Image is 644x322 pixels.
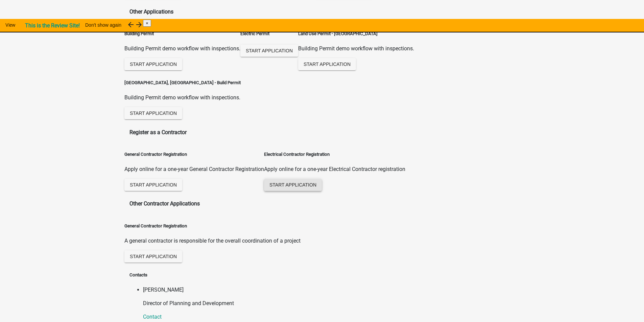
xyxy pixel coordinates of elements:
span: Start Application [246,48,293,53]
p: Building Permit demo workflow with inspections. [124,45,240,53]
p: A general contractor is responsible for the overall coordination of a project [124,237,301,245]
h5: Electrical Contractor Registration [264,151,405,158]
button: Close [143,20,151,27]
p: Apply online for a one-year Electrical Contractor registration [264,165,405,173]
button: Don't show again [80,19,127,31]
i: arrow_forward [135,21,143,29]
button: Start Application [298,58,356,70]
p: [PERSON_NAME] [143,286,234,294]
p: Director of Planning and Development [143,299,234,307]
h5: Building Permit [124,30,240,37]
button: Start Application [264,179,322,191]
span: Start Application [304,61,351,67]
span: Start Application [130,253,177,259]
strong: This is the Review Site! [25,22,80,29]
h5: General Contractor Registration [124,151,264,158]
span: Start Application [269,182,316,188]
wm-workflow-list-section: Other Contractor Applications [129,200,515,264]
span: × [146,21,148,26]
h4: Other Applications [129,8,515,16]
a: Contact [143,314,162,320]
h4: Other Contractor Applications [129,200,515,208]
h4: Register as a Contractor [129,128,515,137]
wm-workflow-list-section: Other Applications [129,8,515,121]
span: Start Application [130,61,177,67]
h5: [GEOGRAPHIC_DATA], [GEOGRAPHIC_DATA] - Build Permit [124,79,241,86]
p: Apply online for a one-year General Contractor Registration [124,165,264,173]
span: Start Application [130,182,177,188]
button: Start Application [124,107,182,119]
span: Start Application [130,110,177,116]
i: arrow_back [127,21,135,29]
p: Building Permit demo workflow with inspections. [124,94,241,102]
h5: Electric Permit [240,30,298,37]
button: Start Application [124,179,182,191]
p: Building Permit demo workflow with inspections. [298,45,414,53]
button: Start Application [240,45,298,57]
h5: General Contractor Registration [124,223,301,229]
button: Start Application [124,58,182,70]
h5: Land Use Permit - [GEOGRAPHIC_DATA] [298,30,414,37]
button: Start Application [124,250,182,263]
h5: Contacts [129,272,234,278]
